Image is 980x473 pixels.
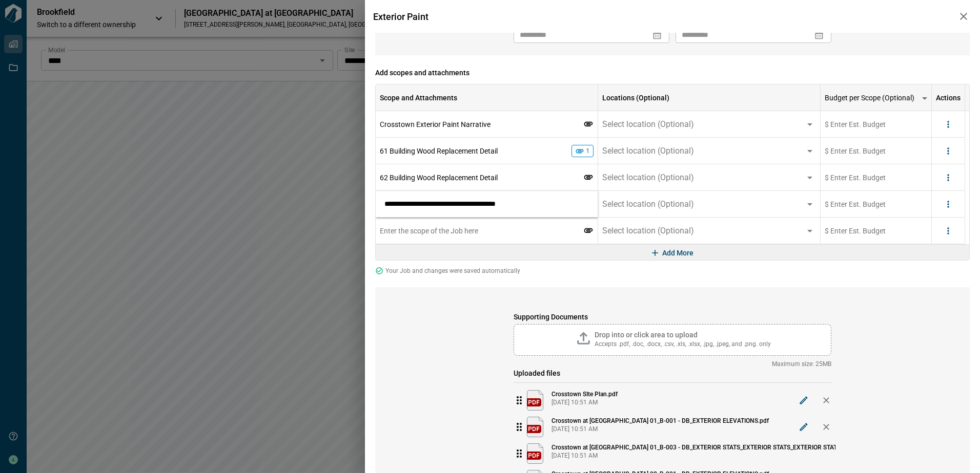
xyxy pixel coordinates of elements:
img: pdf [527,443,543,464]
button: more [941,117,956,132]
span: Uploaded files [514,368,831,378]
span: Select location (Optional) [602,146,694,156]
span: Select location (Optional) [602,173,694,183]
span: $ Enter Est. Budget [825,226,886,236]
span: Your Job and changes were saved automatically [385,267,520,275]
div: Scope and Attachments [376,84,598,111]
button: more [941,170,956,185]
span: $ Enter Est. Budget [825,173,886,183]
span: [DATE] 10:51 AM [552,398,618,406]
button: more [941,143,956,159]
span: Add scopes and attachments [375,68,970,78]
span: Accepts .pdf, .doc, .docx, .csv, .xls, .xlsx, .jpg, .jpeg, and .png. only [595,340,771,348]
span: 61 Building Wood Replacement Detail [380,147,498,155]
span: $ Enter Est. Budget [825,199,886,209]
span: $ Enter Est. Budget [825,119,886,130]
span: Supporting Documents [514,312,831,322]
img: pdf [527,390,543,411]
div: Locations (Optional) [598,84,821,111]
span: [DATE] 10:51 AM [552,451,851,460]
span: Exterior Paint [371,11,428,22]
div: Actions [936,84,961,111]
span: Select location (Optional) [602,119,694,130]
button: more [914,88,935,109]
button: more [941,223,956,239]
span: [DATE] 10:51 AM [552,425,769,433]
span: 1 [582,147,593,154]
span: 62 Building Wood Replacement Detail [380,174,498,182]
span: $ Enter Est. Budget [825,146,886,156]
span: Crosstown at [GEOGRAPHIC_DATA] 01_B-003 - DB_EXTERIOR STATS_EXTERIOR STATS_EXTERIOR STATS.pdf [552,443,851,451]
span: Select location (Optional) [602,199,694,209]
span: Select location (Optional) [602,226,694,236]
div: Scope and Attachments [380,84,457,111]
div: Locations (Optional) [602,84,669,111]
span: Crosstown Exterior Paint Narrative [380,120,491,128]
span: Maximum size: 25MB [514,360,831,368]
span: Crosstown SIte Plan.pdf [552,390,618,398]
img: pdf [527,417,543,437]
span: Enter the scope of the Job here [380,227,478,235]
span: Crosstown at [GEOGRAPHIC_DATA] 01_B-001 - DB_EXTERIOR ELEVATIONS.pdf [552,417,769,425]
div: Actions [932,84,965,111]
span: Budget per Scope (Optional) [825,93,914,103]
button: more [941,197,956,212]
span: Drop into or click area to upload [595,331,698,339]
button: Add More [648,245,698,261]
span: Add More [662,248,693,258]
